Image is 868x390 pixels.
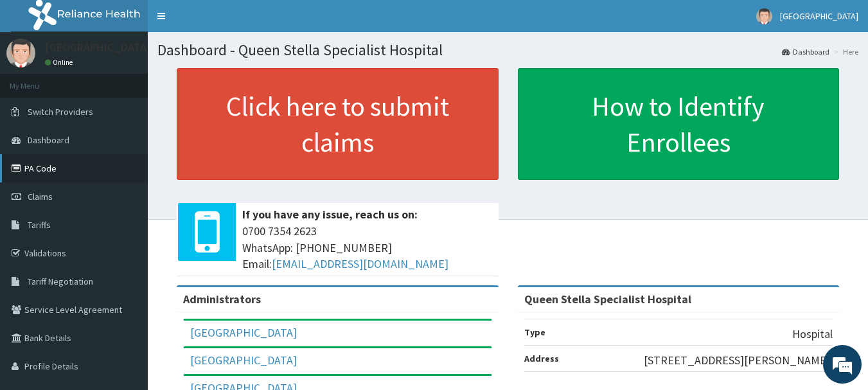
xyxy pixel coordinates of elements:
[792,326,833,342] p: Hospital
[272,256,448,271] a: [EMAIL_ADDRESS][DOMAIN_NAME]
[524,292,691,306] strong: Queen Stella Specialist Hospital
[28,106,93,118] span: Switch Providers
[28,219,51,231] span: Tariffs
[190,325,297,340] a: [GEOGRAPHIC_DATA]
[524,353,559,364] b: Address
[183,292,261,306] b: Administrators
[6,256,245,301] textarea: Type your message and hit 'Enter'
[644,352,833,369] p: [STREET_ADDRESS][PERSON_NAME].
[242,223,492,272] span: 0700 7354 2623 WhatsApp: [PHONE_NUMBER] Email:
[242,207,418,222] b: If you have any issue, reach us on:
[6,39,35,67] img: User Image
[28,276,93,287] span: Tariff Negotiation
[780,10,858,22] span: [GEOGRAPHIC_DATA]
[177,68,499,180] a: Click here to submit claims
[831,46,858,57] li: Here
[157,42,858,58] h1: Dashboard - Queen Stella Specialist Hospital
[67,72,216,89] div: Chat with us now
[75,114,177,244] span: We're online!
[45,42,151,53] p: [GEOGRAPHIC_DATA]
[782,46,829,57] a: Dashboard
[190,353,297,368] a: [GEOGRAPHIC_DATA]
[28,191,53,202] span: Claims
[24,64,52,96] img: d_794563401_company_1708531726252_794563401
[524,326,545,338] b: Type
[211,6,242,37] div: Minimize live chat window
[756,8,772,24] img: User Image
[518,68,840,180] a: How to Identify Enrollees
[28,134,69,146] span: Dashboard
[45,58,76,67] a: Online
